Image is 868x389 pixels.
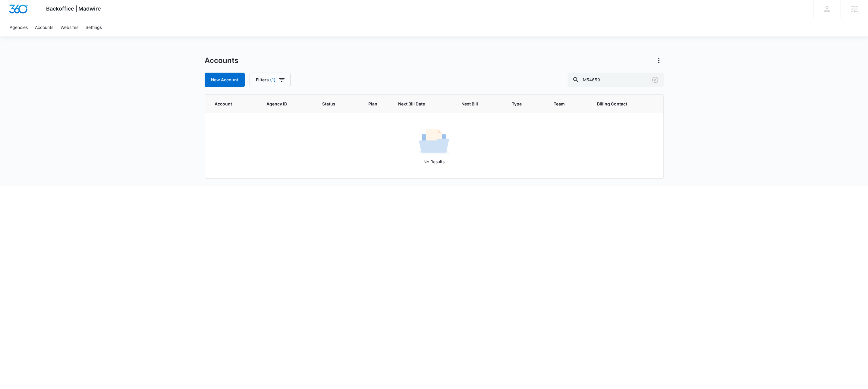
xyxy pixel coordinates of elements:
button: Filters(1) [250,73,291,87]
span: Status [322,101,345,107]
span: Backoffice | Madwire [46,5,101,12]
span: Team [554,101,574,107]
a: New Account [205,73,245,87]
span: Account [215,101,244,107]
span: Plan [368,101,384,107]
span: Type [512,101,530,107]
button: Clear [650,75,660,85]
img: No Results [419,127,449,157]
span: (1) [270,78,276,82]
a: Accounts [31,18,57,36]
a: Settings [82,18,105,36]
h1: Accounts [205,56,238,65]
span: Next Bill Date [398,101,438,107]
span: Next Bill [461,101,489,107]
input: Search [568,73,664,87]
span: Agency ID [266,101,299,107]
span: Billing Contact [597,101,639,107]
a: Websites [57,18,82,36]
a: Agencies [6,18,31,36]
button: Actions [654,56,664,65]
p: No Results [205,158,663,165]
